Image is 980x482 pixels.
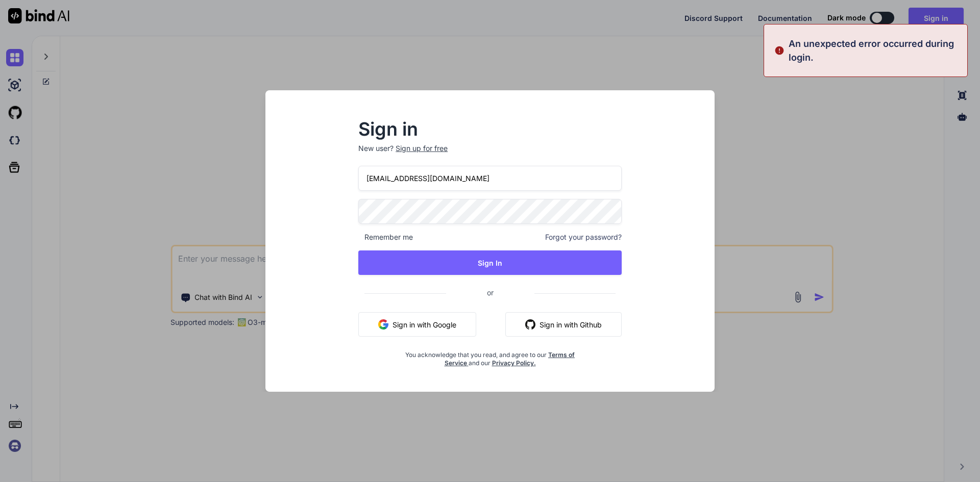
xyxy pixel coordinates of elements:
[402,345,578,367] div: You acknowledge that you read, and agree to our and our
[358,166,622,191] input: Login or Email
[789,37,961,64] p: An unexpected error occurred during login.
[774,37,785,64] img: alert
[378,319,388,329] img: google
[525,319,535,329] img: github
[358,232,413,242] span: Remember me
[358,250,622,275] button: Sign In
[545,232,622,242] span: Forgot your password?
[446,280,534,305] span: or
[358,143,622,166] p: New user?
[358,312,476,337] button: Sign in with Google
[492,359,536,367] a: Privacy Policy.
[505,312,622,337] button: Sign in with Github
[358,121,622,137] h2: Sign in
[445,351,575,367] a: Terms of Service
[396,143,448,154] div: Sign up for free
